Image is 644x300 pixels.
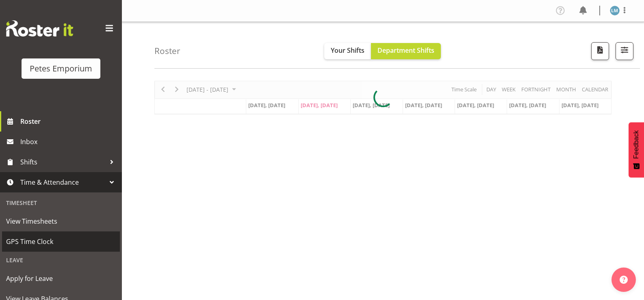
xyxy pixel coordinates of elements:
span: Shifts [20,156,106,168]
a: Apply for Leave [2,268,120,289]
a: GPS Time Clock [2,231,120,252]
img: help-xxl-2.png [620,276,628,284]
span: Your Shifts [331,46,364,55]
img: lianne-morete5410.jpg [610,6,620,15]
span: GPS Time Clock [6,235,116,248]
button: Department Shifts [371,43,441,59]
a: View Timesheets [2,211,120,231]
div: Petes Emporium [30,63,92,75]
div: Timesheet [2,194,120,211]
button: Feedback - Show survey [629,122,644,177]
span: Inbox [20,136,118,148]
div: Leave [2,252,120,268]
button: Download a PDF of the roster according to the set date range. [591,42,609,60]
span: Feedback [633,130,640,159]
button: Your Shifts [324,43,371,59]
button: Filter Shifts [616,42,633,60]
img: Rosterit website logo [6,20,73,37]
h4: Roster [154,46,180,56]
span: Apply for Leave [6,272,116,285]
span: Roster [20,115,118,127]
span: View Timesheets [6,215,116,227]
span: Time & Attendance [20,176,106,188]
span: Department Shifts [377,46,434,55]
